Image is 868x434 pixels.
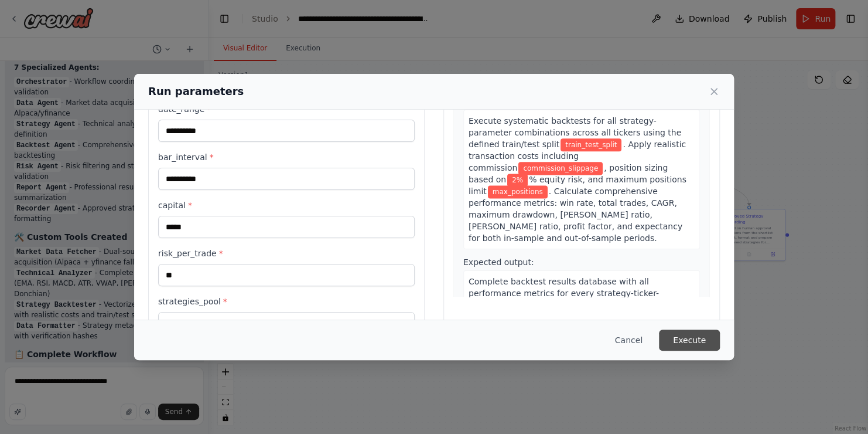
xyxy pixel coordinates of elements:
span: Variable: train_test_split [561,138,621,151]
span: % equity risk, and maximum positions limit [469,175,686,196]
span: . Calculate comprehensive performance metrics: win rate, total trades, CAGR, maximum drawdown, [P... [469,187,682,243]
button: Execute [659,330,720,351]
button: Cancel [606,330,652,351]
span: Expected output: [463,257,534,267]
label: bar_interval [158,151,415,163]
label: strategies_pool [158,296,415,307]
span: Execute systematic backtests for all strategy-parameter combinations across all tickers using the... [469,116,681,149]
span: , position sizing based on [469,163,668,184]
span: Variable: risk_per_trade [507,174,528,187]
label: capital [158,199,415,211]
span: Complete backtest results database with all performance metrics for every strategy-ticker-paramet... [469,277,660,321]
label: risk_per_trade [158,247,415,259]
h2: Run parameters [148,83,244,100]
span: Variable: commission_slippage [518,162,603,175]
span: . Apply realistic transaction costs including commission [469,140,686,172]
span: Variable: max_positions [488,185,548,198]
